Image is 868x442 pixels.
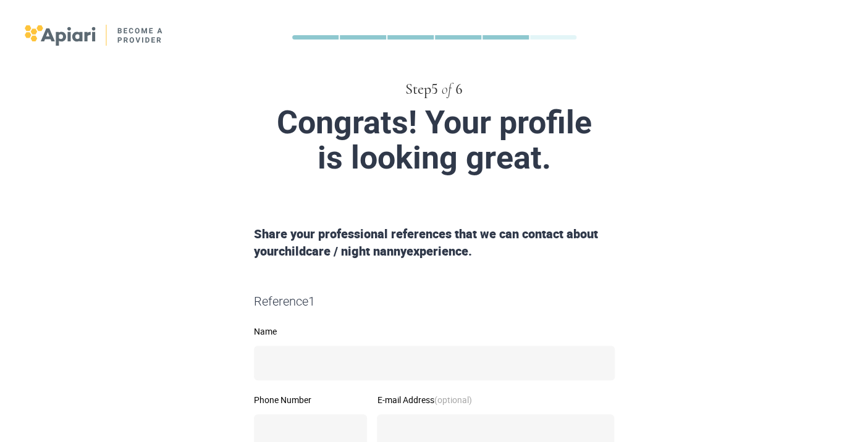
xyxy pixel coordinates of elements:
span: of [442,82,452,97]
label: Phone Number [254,396,368,404]
label: Name [254,327,615,336]
div: Step 5 6 [118,79,751,100]
div: Share your professional references that we can contact about your childcare / night nanny experie... [249,225,620,261]
div: Reference 1 [249,293,620,311]
div: Congrats! Your profile is looking great. [143,105,726,175]
img: logo [25,25,164,46]
span: E-mail Address [377,394,471,406]
strong: (optional) [434,394,471,406]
